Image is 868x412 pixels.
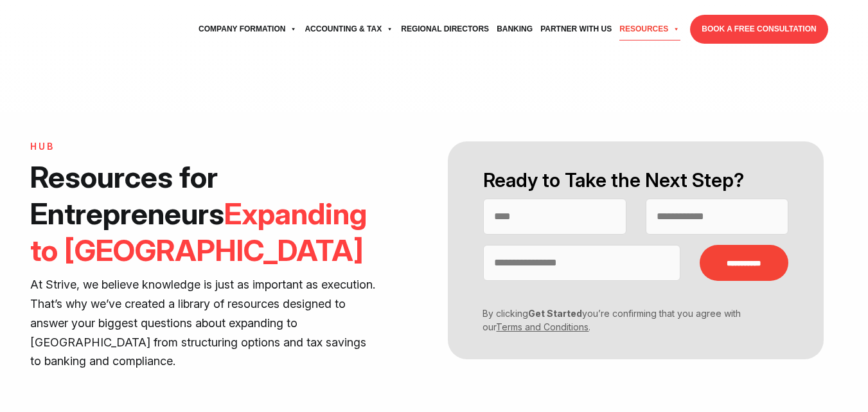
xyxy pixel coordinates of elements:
[30,195,367,268] span: Expanding to [GEOGRAPHIC_DATA]
[690,15,828,44] a: BOOK A FREE CONSULTATION
[30,275,377,371] p: At Strive, we believe knowledge is just as important as execution. That’s why we’ve created a lib...
[301,12,397,47] a: Accounting & Tax
[397,12,493,47] a: Regional Directors
[616,12,684,47] a: Resources
[40,13,136,46] img: svg+xml;nitro-empty-id=MTU3OjExNQ==-1;base64,PHN2ZyB2aWV3Qm94PSIwIDAgNzU4IDI1MSIgd2lkdGg9Ijc1OCIg...
[496,321,589,332] a: Terms and Conditions
[195,12,301,47] a: Company Formation
[483,167,788,193] h2: Ready to Take the Next Step?
[528,308,582,319] strong: Get Started
[30,141,377,152] h6: HUB
[536,12,616,47] a: Partner with Us
[493,12,536,47] a: Banking
[434,141,837,359] form: Contact form
[30,159,377,269] h1: Resources for Entrepreneurs
[474,307,778,334] p: By clicking you’re confirming that you agree with our .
